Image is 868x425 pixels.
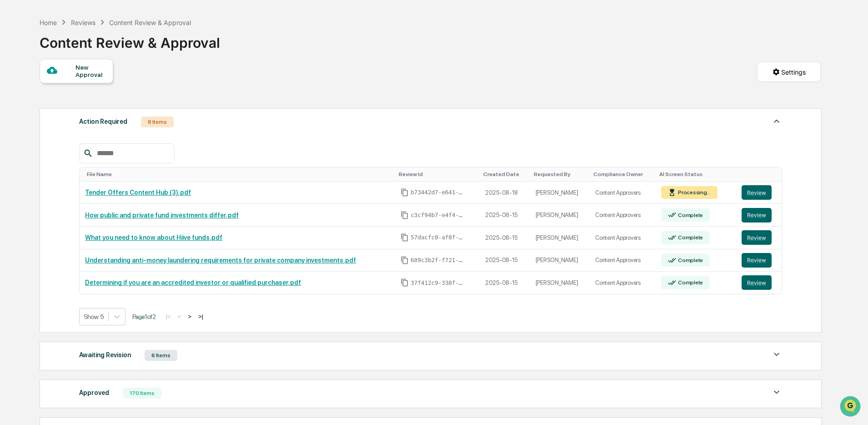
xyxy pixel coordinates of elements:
[132,313,156,320] span: Page 1 of 2
[676,279,703,286] div: Complete
[480,272,530,294] td: 2025-08-15
[411,279,465,287] span: 37f412c9-338f-42cb-99a2-e0de738d2756
[40,19,57,26] div: Home
[18,132,57,141] span: Data Lookup
[24,41,150,51] input: Clear
[66,116,73,123] div: 🗄️
[742,208,772,223] button: Review
[530,272,590,294] td: [PERSON_NAME]
[85,212,239,219] a: How public and private fund investments differ.pdf
[530,249,590,272] td: [PERSON_NAME]
[85,189,191,196] a: Tender Offers Content Hub (3).pdf
[411,257,465,264] span: 689c3b2f-f721-43d9-acbb-87360bc1cb55
[757,62,821,82] button: Settings
[771,116,782,126] img: caret
[771,349,782,360] img: caret
[196,313,206,320] button: >|
[9,70,25,86] img: 1746055101610-c473b297-6a78-478c-a979-82029cc54cd1
[742,208,777,223] a: Review
[530,204,590,227] td: [PERSON_NAME]
[530,182,590,204] td: [PERSON_NAME]
[590,249,655,272] td: Content Approvers
[742,275,772,290] button: Review
[31,70,149,79] div: Start new chat
[590,272,655,294] td: Content Approvers
[483,171,527,177] div: Toggle SortBy
[480,182,530,204] td: 2025-08-18
[676,257,703,263] div: Complete
[401,211,409,219] span: Copy Id
[742,253,772,268] button: Review
[480,204,530,227] td: 2025-08-15
[85,257,356,264] a: Understanding anti-money laundering requirements for private company investments.pdf
[85,234,222,241] a: What you need to know about Hiive funds.pdf
[175,313,184,320] button: <
[5,128,61,145] a: 🔎Data Lookup
[401,233,409,242] span: Copy Id
[676,212,703,218] div: Complete
[411,234,465,241] span: 57dacfc0-af8f-40ac-b1d4-848c6e3b2a1b
[123,388,161,399] div: 170 Items
[401,256,409,264] span: Copy Id
[18,115,59,124] span: Preclearance
[411,189,465,196] span: b73442d7-e641-4851-8d6e-dc565f8ffc0a
[75,115,113,124] span: Attestations
[90,154,110,161] span: Pylon
[742,253,777,268] a: Review
[399,171,476,177] div: Toggle SortBy
[71,19,95,26] div: Reviews
[590,227,655,249] td: Content Approvers
[79,387,109,399] div: Approved
[85,279,301,286] a: Determining if you are an accredited investor or qualified purchaser.pdf
[155,72,166,83] button: Start new chat
[534,171,587,177] div: Toggle SortBy
[659,171,733,177] div: Toggle SortBy
[593,171,652,177] div: Toggle SortBy
[590,182,655,204] td: Content Approvers
[742,275,777,290] a: Review
[87,171,391,177] div: Toggle SortBy
[109,19,191,26] div: Content Review & Approval
[742,185,772,200] button: Review
[5,111,62,127] a: 🖐️Preclearance
[742,230,777,245] a: Review
[742,230,772,245] button: Review
[79,349,131,361] div: Awaiting Revision
[31,79,115,86] div: We're available if you need us!
[163,313,173,320] button: |<
[771,387,782,398] img: caret
[141,116,174,127] div: 8 Items
[411,212,465,219] span: c3cf94b7-e4f4-4a11-bdb7-54460614abdc
[480,249,530,272] td: 2025-08-15
[530,227,590,249] td: [PERSON_NAME]
[79,116,127,127] div: Action Required
[185,313,194,320] button: >
[742,185,777,200] a: Review
[480,227,530,249] td: 2025-08-15
[401,188,409,197] span: Copy Id
[9,133,16,140] div: 🔎
[676,189,711,196] div: Processing...
[64,154,110,161] a: Powered byPylon
[676,234,703,241] div: Complete
[839,395,863,420] iframe: Open customer support
[401,278,409,287] span: Copy Id
[62,111,116,127] a: 🗄️Attestations
[145,350,177,361] div: 6 Items
[40,27,220,51] div: Content Review & Approval
[75,64,106,78] div: New Approval
[9,116,16,123] div: 🖐️
[590,204,655,227] td: Content Approvers
[9,19,166,34] p: How can we help?
[743,171,778,177] div: Toggle SortBy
